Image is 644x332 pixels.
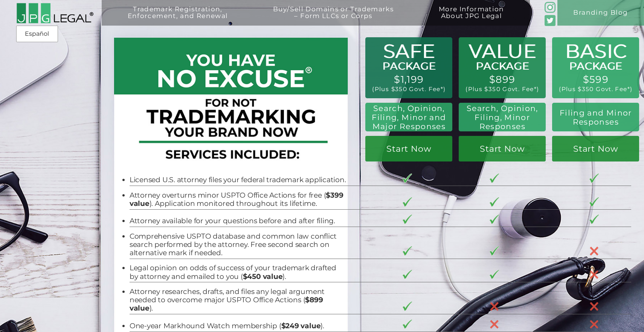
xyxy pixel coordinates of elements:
[18,27,56,41] a: Español
[589,174,599,183] img: checkmark-border-3.png
[589,270,599,280] img: X-30-3.png
[490,246,499,256] img: checkmark-border-3.png
[545,2,555,12] img: glyph-logo_May2016-green3-90.png
[490,270,499,279] img: checkmark-border-3.png
[403,246,412,256] img: checkmark-border-3.png
[490,215,499,224] img: checkmark-border-3.png
[130,232,346,257] li: Comprehensive USPTO database and common law conflict search performed by the attorney. Free secon...
[403,215,412,224] img: checkmark-border-3.png
[464,104,541,131] h2: Search, Opinion, Filing, Minor Responses
[130,322,346,330] li: One-year Markhound Watch membership ( ).
[130,176,346,184] li: Licensed U.S. attorney files your federal trademark application.
[403,174,412,183] img: checkmark-border-3.png
[589,197,599,207] img: checkmark-border-3.png
[254,6,413,31] a: Buy/Sell Domains or Trademarks– Form LLCs or Corps
[589,320,599,329] img: X-30-3.png
[459,136,546,161] a: Start Now
[403,197,412,207] img: checkmark-border-3.png
[369,104,449,131] h2: Search, Opinion, Filing, Minor and Major Responses
[281,321,321,330] b: $249 value
[130,191,346,208] li: Attorney overturns minor USPTO Office Actions for free ( ). Application monitored throughout its ...
[243,272,283,281] b: $450 value
[16,3,93,24] img: 2016-logo-black-letters-3-r.png
[130,264,346,280] li: Legal opinion on odds of success of your trademark drafted by attorney and emailed to you ( ).
[365,136,452,161] a: Start Now
[589,215,599,224] img: checkmark-border-3.png
[490,197,499,207] img: checkmark-border-3.png
[490,174,499,183] img: checkmark-border-3.png
[545,15,555,26] img: Twitter_Social_Icon_Rounded_Square_Color-mid-green3-90.png
[490,302,499,311] img: X-30-3.png
[589,246,599,256] img: X-30-3.png
[403,302,412,311] img: checkmark-border-3.png
[490,320,499,329] img: X-30-3.png
[589,302,599,311] img: X-30-3.png
[557,108,634,126] h2: Filing and Minor Responses
[108,6,247,31] a: Trademark Registration,Enforcement, and Renewal
[420,6,523,31] a: More InformationAbout JPG Legal
[130,295,323,312] b: $899 value
[403,270,412,279] img: checkmark-border-3.png
[130,217,346,225] li: Attorney available for your questions before and after filing.
[130,191,343,208] b: $399 value
[552,136,639,161] a: Start Now
[130,288,346,313] li: Attorney researches, drafts, and files any legal argument needed to overcome major USPTO Office A...
[403,320,412,329] img: checkmark-border-3.png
